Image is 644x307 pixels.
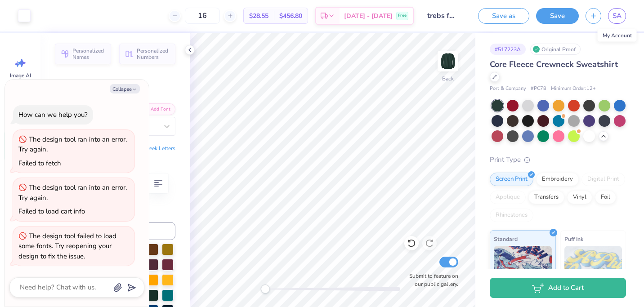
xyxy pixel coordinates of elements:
[564,246,622,291] img: Puff Ink
[528,191,564,204] div: Transfers
[185,8,220,24] input: – –
[420,7,465,25] input: Untitled Design
[551,85,596,93] span: Minimum Order: 12 +
[55,44,111,64] button: Personalized Names
[608,8,626,24] a: SA
[139,103,175,115] button: Add Font
[494,246,552,291] img: Standard
[536,8,579,24] button: Save
[490,209,533,222] div: Rhinestones
[18,135,127,154] div: The design tool ran into an error. Try again.
[110,84,140,93] button: Collapse
[279,11,302,21] span: $456.80
[439,52,457,70] img: Back
[404,272,458,288] label: Submit to feature on our public gallery.
[490,278,626,298] button: Add to Cart
[598,29,637,42] div: My Account
[249,11,268,21] span: $28.55
[564,234,583,244] span: Puff Ink
[490,173,533,186] div: Screen Print
[72,48,106,60] span: Personalized Names
[442,75,454,83] div: Back
[613,11,622,21] span: SA
[530,44,581,55] div: Original Proof
[567,191,592,204] div: Vinyl
[490,59,618,70] span: Core Fleece Crewneck Sweatshirt
[478,8,529,24] button: Save as
[490,191,526,204] div: Applique
[18,159,61,168] div: Failed to fetch
[536,173,579,186] div: Embroidery
[595,191,616,204] div: Foil
[261,285,270,294] div: Accessibility label
[494,234,518,244] span: Standard
[531,85,546,93] span: # PC78
[490,155,626,165] div: Print Type
[344,11,393,21] span: [DATE] - [DATE]
[18,110,88,119] div: How can we help you?
[18,183,127,202] div: The design tool ran into an error. Try again.
[581,173,625,186] div: Digital Print
[490,44,526,55] div: # 517223A
[137,48,170,60] span: Personalized Numbers
[10,72,31,79] span: Image AI
[398,13,407,19] span: Free
[119,44,175,64] button: Personalized Numbers
[18,231,116,261] div: The design tool failed to load some fonts. Try reopening your design to fix the issue.
[18,207,85,216] div: Failed to load cart info
[490,85,526,93] span: Port & Company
